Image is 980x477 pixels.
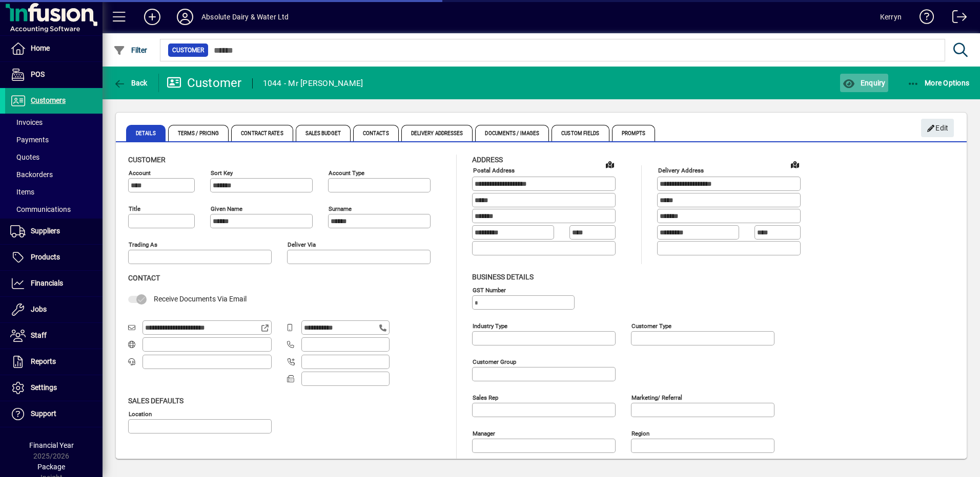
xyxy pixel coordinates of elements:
[201,9,289,25] div: Absolute Dairy & Water Ltd
[5,271,103,296] a: Financials
[473,286,506,293] mat-label: GST Number
[329,169,364,177] mat-label: Account Type
[31,70,45,78] span: POS
[602,156,618,172] a: View on map
[211,205,242,212] mat-label: Given name
[5,219,103,244] a: Suppliers
[5,401,103,427] a: Support
[31,44,50,52] span: Home
[10,118,43,126] span: Invoices
[10,170,53,179] span: Backorders
[168,125,229,141] span: Terms / Pricing
[353,125,399,141] span: Contacts
[129,205,140,212] mat-label: Title
[5,114,103,131] a: Invoices
[10,188,34,196] span: Items
[31,409,56,418] span: Support
[880,9,902,25] div: Kerryn
[5,201,103,218] a: Communications
[473,429,495,437] mat-label: Manager
[296,125,351,141] span: Sales Budget
[128,397,183,405] span: Sales defaults
[472,156,503,164] span: Address
[111,41,150,59] button: Filter
[129,169,151,177] mat-label: Account
[288,241,316,248] mat-label: Deliver via
[129,241,157,248] mat-label: Trading as
[5,349,103,375] a: Reports
[128,274,160,282] span: Contact
[129,410,152,417] mat-label: Location
[31,227,60,235] span: Suppliers
[5,36,103,61] a: Home
[10,136,49,144] span: Payments
[167,75,242,91] div: Customer
[907,79,970,87] span: More Options
[475,125,549,141] span: Documents / Images
[912,2,934,35] a: Knowledge Base
[136,8,169,26] button: Add
[211,169,233,177] mat-label: Sort key
[29,441,74,449] span: Financial Year
[905,74,972,92] button: More Options
[103,74,159,92] app-page-header-button: Back
[263,75,363,92] div: 1044 - Mr [PERSON_NAME]
[631,394,682,401] mat-label: Marketing/ Referral
[10,205,71,213] span: Communications
[329,205,352,212] mat-label: Surname
[169,8,201,26] button: Profile
[31,279,63,287] span: Financials
[172,45,204,55] span: Customer
[927,120,949,137] span: Edit
[473,322,507,329] mat-label: Industry type
[552,125,609,141] span: Custom Fields
[31,305,47,313] span: Jobs
[631,429,649,437] mat-label: Region
[843,79,885,87] span: Enquiry
[5,166,103,183] a: Backorders
[128,156,166,164] span: Customer
[113,46,148,54] span: Filter
[31,331,47,339] span: Staff
[5,148,103,166] a: Quotes
[37,463,65,471] span: Package
[921,119,954,137] button: Edit
[5,131,103,148] a: Payments
[113,79,148,87] span: Back
[31,253,60,261] span: Products
[5,62,103,88] a: POS
[154,295,247,303] span: Receive Documents Via Email
[945,2,967,35] a: Logout
[473,358,516,365] mat-label: Customer group
[31,357,56,365] span: Reports
[5,323,103,349] a: Staff
[787,156,803,172] a: View on map
[472,273,534,281] span: Business details
[5,297,103,322] a: Jobs
[10,153,39,161] span: Quotes
[231,125,293,141] span: Contract Rates
[5,183,103,201] a: Items
[612,125,656,141] span: Prompts
[5,375,103,401] a: Settings
[31,96,66,104] span: Customers
[401,125,473,141] span: Delivery Addresses
[126,125,166,141] span: Details
[631,322,671,329] mat-label: Customer type
[31,383,57,392] span: Settings
[840,74,888,92] button: Enquiry
[5,245,103,270] a: Products
[473,394,498,401] mat-label: Sales rep
[111,74,150,92] button: Back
